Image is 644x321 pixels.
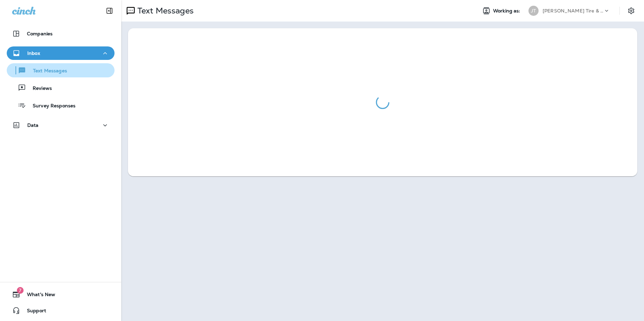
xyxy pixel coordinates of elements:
p: Inbox [27,50,40,56]
button: 7What's New [7,288,115,301]
button: Support [7,304,115,317]
span: What's New [20,292,55,300]
p: Reviews [26,85,52,92]
span: Working as: [493,8,522,14]
button: Companies [7,27,115,40]
button: Data [7,118,115,132]
button: Settings [625,5,637,17]
button: Inbox [7,46,115,60]
div: JT [528,6,539,16]
span: Support [20,308,46,316]
p: Companies [27,31,53,36]
p: Survey Responses [26,103,75,109]
p: Text Messages [26,68,67,74]
span: 7 [17,287,24,294]
button: Text Messages [7,63,115,77]
button: Survey Responses [7,98,115,112]
button: Collapse Sidebar [100,4,119,17]
p: [PERSON_NAME] Tire & Auto [543,8,603,13]
p: Text Messages [135,6,194,16]
button: Reviews [7,81,115,95]
p: Data [27,122,39,128]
